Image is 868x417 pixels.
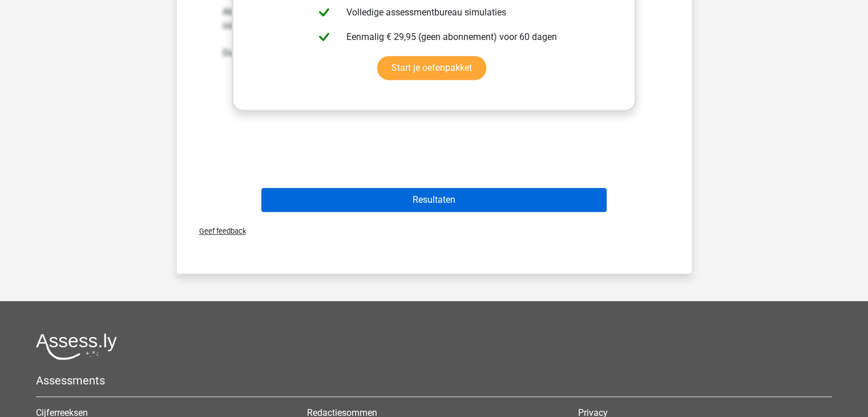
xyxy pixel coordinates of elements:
button: Resultaten [261,188,607,212]
img: Assessly logo [36,333,117,360]
span: Geef feedback [190,227,246,235]
a: Start je oefenpakket [377,56,486,80]
h5: Assessments [36,374,832,387]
